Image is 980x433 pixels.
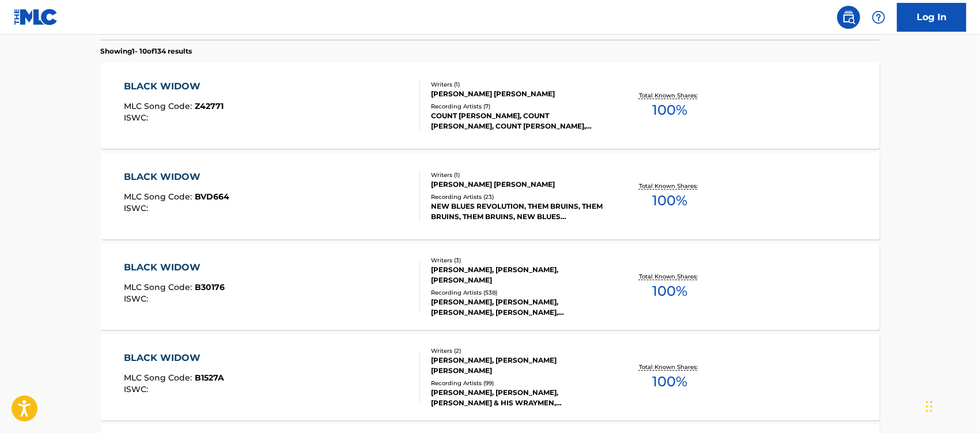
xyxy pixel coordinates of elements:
[431,288,605,297] div: Recording Artists ( 538 )
[639,91,701,100] p: Total Known Shares:
[124,112,151,123] span: ISWC :
[897,3,966,32] a: Log In
[431,256,605,265] div: Writers ( 3 )
[14,9,58,25] img: MLC Logo
[431,347,605,355] div: Writers ( 2 )
[101,334,880,420] a: BLACK WIDOWMLC Song Code:B1527AISWC:Writers (2)[PERSON_NAME], [PERSON_NAME] [PERSON_NAME]Recordin...
[431,201,605,222] div: NEW BLUES REVOLUTION, THEM BRUINS, THEM BRUINS, THEM BRUINS, NEW BLUES REVOLUTION
[652,281,687,302] span: 100 %
[431,297,605,318] div: [PERSON_NAME], [PERSON_NAME], [PERSON_NAME], [PERSON_NAME], [PERSON_NAME]
[431,102,605,111] div: Recording Artists ( 7 )
[922,378,980,433] iframe: Chat Widget
[431,111,605,131] div: COUNT [PERSON_NAME], COUNT [PERSON_NAME], COUNT [PERSON_NAME], COUNT [PERSON_NAME], COUNT [PERSON...
[124,282,195,292] span: MLC Song Code :
[124,261,225,274] div: BLACK WIDOW
[431,179,605,190] div: [PERSON_NAME] [PERSON_NAME]
[867,6,890,29] div: Help
[124,101,195,111] span: MLC Song Code :
[124,293,151,304] span: ISWC :
[639,272,701,281] p: Total Known Shares:
[639,182,701,190] p: Total Known Shares:
[431,379,605,387] div: Recording Artists ( 99 )
[431,387,605,408] div: [PERSON_NAME], [PERSON_NAME], [PERSON_NAME] & HIS WRAYMEN, [PERSON_NAME], [PERSON_NAME] & HIS WRA...
[124,384,151,394] span: ISWC :
[101,153,880,239] a: BLACK WIDOWMLC Song Code:BVD664ISWC:Writers (1)[PERSON_NAME] [PERSON_NAME]Recording Artists (23)N...
[195,101,224,111] span: Z42771
[652,190,687,211] span: 100 %
[101,243,880,330] a: BLACK WIDOWMLC Song Code:B30176ISWC:Writers (3)[PERSON_NAME], [PERSON_NAME], [PERSON_NAME]Recordi...
[101,46,192,57] p: Showing 1 - 10 of 134 results
[431,193,605,201] div: Recording Artists ( 23 )
[101,62,880,149] a: BLACK WIDOWMLC Song Code:Z42771ISWC:Writers (1)[PERSON_NAME] [PERSON_NAME]Recording Artists (7)CO...
[872,10,886,24] img: help
[431,80,605,89] div: Writers ( 1 )
[926,389,933,424] div: Drag
[124,203,151,213] span: ISWC :
[195,282,225,292] span: B30176
[195,372,224,383] span: B1527A
[195,191,229,202] span: BVD664
[124,191,195,202] span: MLC Song Code :
[431,355,605,376] div: [PERSON_NAME], [PERSON_NAME] [PERSON_NAME]
[124,80,224,93] div: BLACK WIDOW
[837,6,860,29] a: Public Search
[639,363,701,371] p: Total Known Shares:
[124,170,229,184] div: BLACK WIDOW
[124,372,195,383] span: MLC Song Code :
[431,171,605,179] div: Writers ( 1 )
[652,100,687,121] span: 100 %
[652,371,687,392] span: 100 %
[431,265,605,285] div: [PERSON_NAME], [PERSON_NAME], [PERSON_NAME]
[124,351,224,365] div: BLACK WIDOW
[842,10,856,24] img: search
[431,89,605,99] div: [PERSON_NAME] [PERSON_NAME]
